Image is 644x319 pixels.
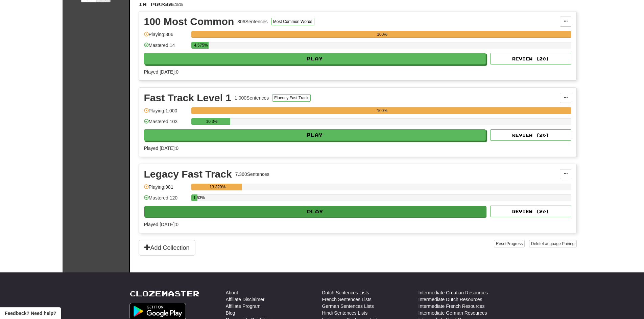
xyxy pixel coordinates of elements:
[144,184,188,195] div: Playing: 981
[193,118,231,125] div: 10.3%
[419,310,487,316] a: Intermediate German Resources
[322,310,368,316] a: Hindi Sentences Lists
[272,94,310,102] button: Fluency Fast Track
[193,194,197,201] div: 1.63%
[322,296,372,303] a: French Sentences Lists
[193,107,571,114] div: 100%
[271,18,314,25] button: Most Common Words
[144,222,178,227] span: Played [DATE]: 0
[237,18,268,25] div: 306 Sentences
[490,129,571,141] button: Review (20)
[144,206,486,217] button: Play
[322,289,369,296] a: Dutch Sentences Lists
[144,194,188,206] div: Mastered: 120
[139,240,195,256] button: Add Collection
[419,296,482,303] a: Intermediate Dutch Resources
[506,241,523,246] span: Progress
[322,303,374,310] a: German Sentences Lists
[235,171,269,178] div: 7.360 Sentences
[543,241,574,246] span: Language Pairing
[139,1,577,8] p: In Progress
[5,310,56,317] span: Open feedback widget
[144,93,232,103] div: Fast Track Level 1
[144,145,178,151] span: Played [DATE]: 0
[144,17,234,27] div: 100 Most Common
[490,206,571,217] button: Review (20)
[226,296,265,303] a: Affiliate Disclaimer
[226,310,235,316] a: Blog
[144,129,486,141] button: Play
[494,240,525,247] button: ResetProgress
[144,31,188,42] div: Playing: 306
[144,69,178,75] span: Played [DATE]: 0
[129,289,199,298] a: Clozemaster
[419,289,488,296] a: Intermediate Croatian Resources
[235,95,269,101] div: 1.000 Sentences
[529,240,577,247] button: DeleteLanguage Pairing
[193,31,571,38] div: 100%
[144,107,188,118] div: Playing: 1.000
[490,53,571,64] button: Review (20)
[193,184,242,190] div: 13.329%
[144,118,188,129] div: Mastered: 103
[226,303,261,310] a: Affiliate Program
[193,42,209,49] div: 4.575%
[419,303,485,310] a: Intermediate French Resources
[144,42,188,53] div: Mastered: 14
[144,169,232,179] div: Legacy Fast Track
[144,53,486,64] button: Play
[226,289,238,296] a: About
